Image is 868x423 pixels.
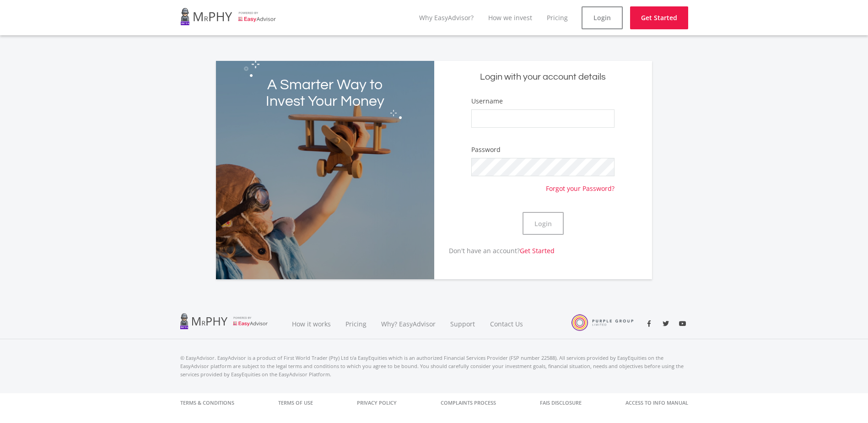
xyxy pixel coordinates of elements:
[540,393,582,412] a: FAIS Disclosure
[582,6,623,29] a: Login
[441,393,496,412] a: Complaints Process
[285,309,338,339] a: How it works
[546,176,615,193] a: Forgot your Password?
[630,6,688,29] a: Get Started
[180,354,688,379] p: © EasyAdvisor. EasyAdvisor is a product of First World Trader (Pty) Ltd t/a EasyEquities which is...
[520,246,555,255] a: Get Started
[443,309,483,339] a: Support
[547,13,568,22] a: Pricing
[434,246,555,255] p: Don't have an account?
[483,309,531,339] a: Contact Us
[357,393,397,412] a: Privacy Policy
[338,309,374,339] a: Pricing
[259,77,390,110] h2: A Smarter Way to Invest Your Money
[419,13,474,22] a: Why EasyAdvisor?
[471,97,503,106] label: Username
[488,13,532,22] a: How we invest
[625,393,688,412] a: Access to Info Manual
[471,145,501,154] label: Password
[523,212,564,235] button: Login
[374,309,443,339] a: Why? EasyAdvisor
[441,71,646,83] h5: Login with your account details
[180,393,234,412] a: Terms & Conditions
[278,393,313,412] a: Terms of Use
